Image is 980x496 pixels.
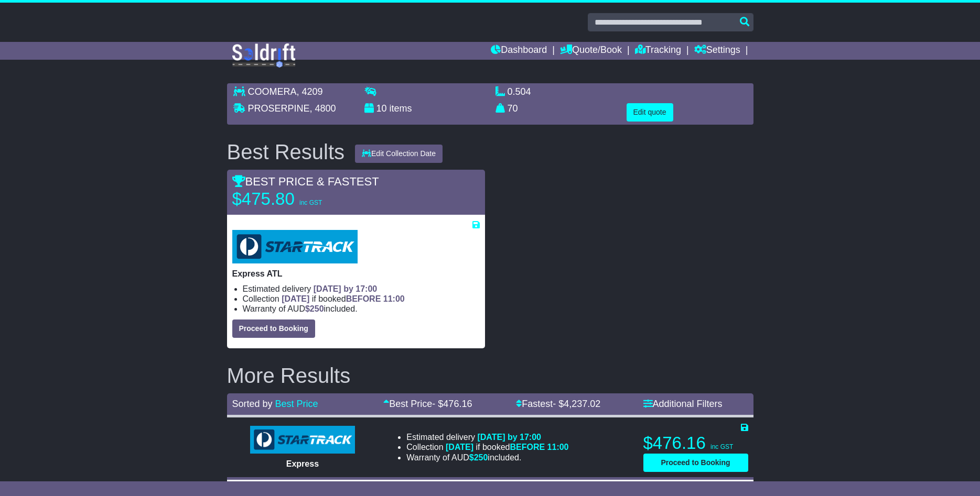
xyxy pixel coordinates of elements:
[232,319,315,338] button: Proceed to Booking
[446,443,473,451] span: [DATE]
[243,284,480,294] li: Estimated delivery
[474,453,488,462] span: 250
[383,399,472,409] a: Best Price- $476.16
[510,443,545,451] span: BEFORE
[232,175,379,188] span: BEST PRICE & FASTEST
[232,269,480,279] p: Express ATL
[446,443,568,451] span: if booked
[310,103,336,114] span: , 4800
[243,304,480,314] li: Warranty of AUD included.
[275,399,318,409] a: Best Price
[643,454,748,472] button: Proceed to Booking
[710,443,733,450] span: inc GST
[491,42,547,60] a: Dashboard
[643,433,748,454] p: $476.16
[383,294,405,303] span: 11:00
[355,145,443,163] button: Edit Collection Date
[564,399,600,409] span: 4,237.02
[516,399,600,409] a: Fastest- $4,237.02
[508,103,518,114] span: 70
[310,304,324,313] span: 250
[508,86,531,97] span: 0.504
[346,294,381,303] span: BEFORE
[248,103,310,114] span: PROSERPINE
[286,459,319,468] span: Express
[232,230,358,263] img: StarTrack: Express ATL
[547,443,569,451] span: 11:00
[627,103,673,122] button: Edit quote
[232,399,273,409] span: Sorted by
[299,199,322,206] span: inc GST
[376,103,387,114] span: 10
[694,42,740,60] a: Settings
[248,86,297,97] span: COOMERA
[222,140,350,163] div: Best Results
[406,442,568,452] li: Collection
[232,189,363,210] p: $475.80
[635,42,681,60] a: Tracking
[643,399,723,409] a: Additional Filters
[553,399,600,409] span: - $
[406,453,568,462] li: Warranty of AUD included.
[282,294,309,303] span: [DATE]
[297,86,323,97] span: , 4209
[560,42,622,60] a: Quote/Book
[282,294,404,303] span: if booked
[250,426,355,454] img: StarTrack: Express
[390,103,412,114] span: items
[243,294,480,304] li: Collection
[477,433,541,442] span: [DATE] by 17:00
[227,364,753,387] h2: More Results
[469,453,488,462] span: $
[314,284,378,293] span: [DATE] by 17:00
[406,432,568,442] li: Estimated delivery
[432,399,472,409] span: - $
[443,399,472,409] span: 476.16
[305,304,324,313] span: $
